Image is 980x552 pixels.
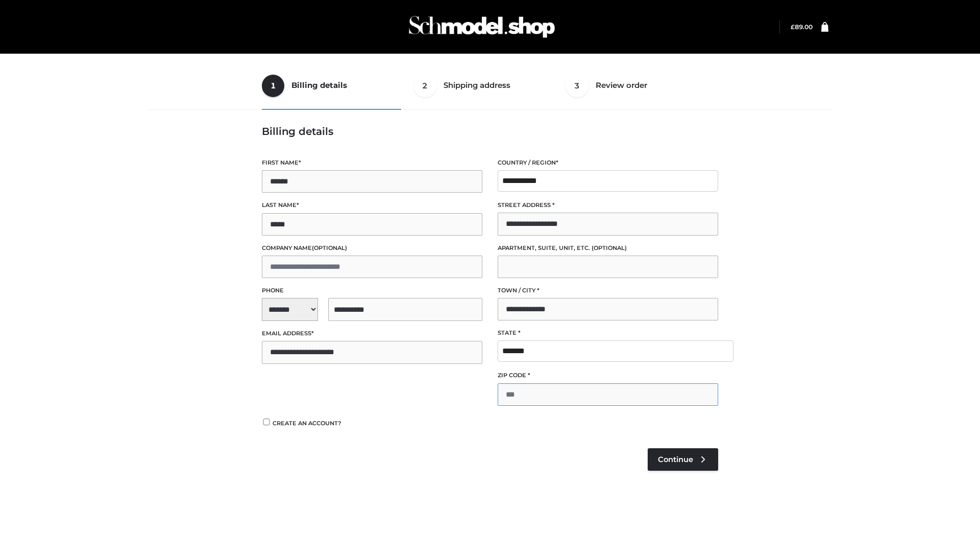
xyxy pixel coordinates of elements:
label: Apartment, suite, unit, etc. [498,243,718,253]
label: Street address [498,200,718,210]
label: State [498,328,718,338]
span: (optional) [312,244,347,251]
label: ZIP Code [498,371,718,380]
a: £89.00 [791,23,813,31]
h3: Billing details [262,125,718,137]
label: Email address [262,329,482,338]
label: Country / Region [498,158,718,168]
span: £ [791,23,795,31]
label: Last name [262,200,482,210]
label: Town / City [498,286,718,295]
label: Company name [262,243,482,253]
span: (optional) [592,244,627,251]
span: Continue [658,455,693,464]
bdi: 89.00 [791,23,813,31]
img: Schmodel Admin 964 [405,7,558,47]
span: Create an account? [273,420,341,427]
a: Continue [648,448,718,471]
label: First name [262,158,482,168]
input: Create an account? [262,419,271,425]
label: Phone [262,286,482,295]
